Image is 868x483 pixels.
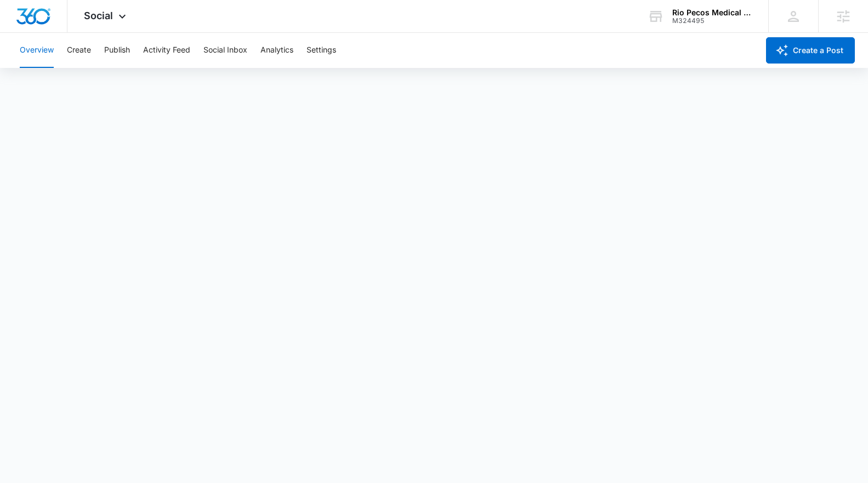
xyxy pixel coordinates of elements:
[67,33,91,68] button: Create
[260,33,293,68] button: Analytics
[672,17,752,25] div: account id
[20,33,54,68] button: Overview
[143,33,190,68] button: Activity Feed
[307,33,336,68] button: Settings
[766,37,855,64] button: Create a Post
[84,10,113,21] span: Social
[672,8,752,17] div: account name
[104,33,130,68] button: Publish
[203,33,247,68] button: Social Inbox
